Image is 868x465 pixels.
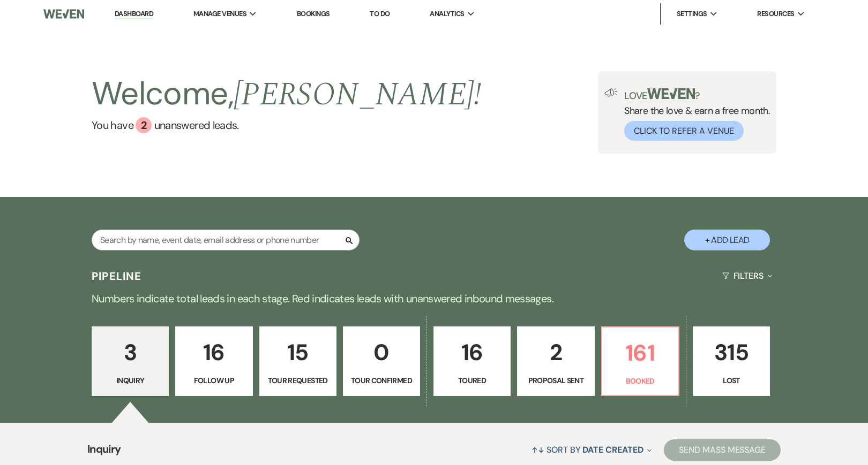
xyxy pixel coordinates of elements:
[433,326,511,396] a: 16Toured
[87,441,121,464] span: Inquiry
[684,230,770,250] button: + Add Lead
[693,326,770,396] a: 315Lost
[92,230,360,250] input: Search by name, event date, email address or phone number
[664,439,781,461] button: Send Mass Message
[92,269,142,284] h3: Pipeline
[582,444,643,455] span: Date Created
[234,70,481,119] span: [PERSON_NAME] !
[99,334,162,370] p: 3
[259,326,336,396] a: 15Tour Requested
[350,375,413,386] p: Tour Confirmed
[175,326,252,396] a: 16Follow Up
[609,335,672,371] p: 161
[430,9,464,19] span: Analytics
[350,334,413,370] p: 0
[115,9,153,19] a: Dashboard
[647,88,695,99] img: weven-logo-green.svg
[700,375,763,386] p: Lost
[618,88,770,141] div: Share the love & earn a free month.
[624,88,770,101] p: Love ?
[601,326,679,396] a: 161Booked
[604,88,618,97] img: loud-speaker-illustration.svg
[370,9,390,18] a: To Do
[266,334,330,370] p: 15
[193,9,246,19] span: Manage Venues
[609,375,672,387] p: Booked
[43,3,84,25] img: Weven Logo
[182,334,245,370] p: 16
[92,71,481,117] h2: Welcome,
[700,334,763,370] p: 315
[266,375,330,386] p: Tour Requested
[718,262,776,290] button: Filters
[624,121,744,141] button: Click to Refer a Venue
[92,117,481,133] a: You have 2 unanswered leads.
[532,444,544,455] span: ↑↓
[182,375,245,386] p: Follow Up
[524,334,587,370] p: 2
[343,326,420,396] a: 0Tour Confirmed
[136,117,152,133] div: 2
[527,436,656,464] button: Sort By Date Created
[440,375,504,386] p: Toured
[524,375,587,386] p: Proposal Sent
[517,326,594,396] a: 2Proposal Sent
[677,9,707,19] span: Settings
[99,375,162,386] p: Inquiry
[92,326,169,396] a: 3Inquiry
[757,9,794,19] span: Resources
[297,9,330,18] a: Bookings
[48,290,820,307] p: Numbers indicate total leads in each stage. Red indicates leads with unanswered inbound messages.
[440,334,504,370] p: 16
